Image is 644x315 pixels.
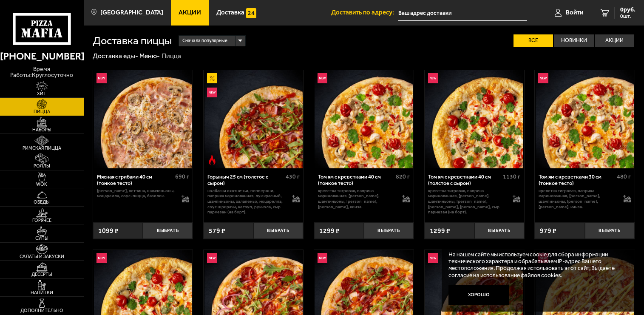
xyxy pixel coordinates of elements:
h1: Доставка пиццы [93,35,172,46]
img: Горыныч 25 см (толстое с сыром) [204,70,303,168]
img: Новинка [538,73,548,83]
img: Новинка [428,253,438,263]
label: Новинки [554,34,593,47]
p: креветка тигровая, паприка маринованная, [PERSON_NAME], шампиньоны, [PERSON_NAME], [PERSON_NAME],... [318,188,396,210]
a: Доставка еды- [93,52,138,60]
div: Горыныч 25 см (толстое с сыром) [207,173,284,186]
p: На нашем сайте мы используем cookie для сбора информации технического характера и обрабатываем IP... [448,251,623,278]
span: Доставить по адресу: [331,9,398,16]
div: Пицца [162,52,181,61]
img: Новинка [207,253,217,263]
a: НовинкаТом ям с креветками 40 см (толстое с сыром) [425,70,524,168]
p: креветка тигровая, паприка маринованная, [PERSON_NAME], шампиньоны, [PERSON_NAME], [PERSON_NAME],... [428,188,506,215]
span: 0 руб. [620,7,635,13]
img: Новинка [318,253,328,263]
button: Выбрать [253,222,303,239]
div: Мясная с грибами 40 см (тонкое тесто) [97,173,173,186]
span: 690 г [175,173,189,180]
a: АкционныйНовинкаОстрое блюдоГорыныч 25 см (толстое с сыром) [204,70,303,168]
span: Доставка [216,9,244,16]
span: 979 ₽ [540,227,556,234]
span: 1299 ₽ [319,227,340,234]
div: Том ям с креветками 40 см (толстое с сыром) [428,173,501,186]
img: Новинка [318,73,328,83]
span: 430 г [286,173,300,180]
img: Новинка [207,88,217,98]
button: Выбрать [364,222,414,239]
span: 0 шт. [620,14,635,19]
a: НовинкаМясная с грибами 40 см (тонкое тесто) [93,70,193,168]
span: 579 ₽ [209,227,225,234]
img: Новинка [428,73,438,83]
img: Новинка [96,253,107,263]
img: Острое блюдо [207,155,217,165]
a: НовинкаТом ям с креветками 30 см (тонкое тесто) [535,70,634,168]
img: Новинка [96,73,107,83]
button: Выбрать [143,222,193,239]
button: Выбрать [585,222,635,239]
span: 1130 г [503,173,520,180]
img: Том ям с креветками 40 см (толстое с сыром) [425,70,523,168]
img: 15daf4d41897b9f0e9f617042186c801.svg [246,8,256,18]
a: НовинкаТом ям с креветками 40 см (тонкое тесто) [314,70,414,168]
p: колбаски Охотничьи, пепперони, паприка маринованная, лук красный, шампиньоны, халапеньо, моцарелл... [207,188,285,215]
label: Акции [595,34,634,47]
span: 820 г [396,173,410,180]
button: Хорошо [448,285,509,305]
div: Том ям с креветками 40 см (тонкое тесто) [318,173,394,186]
img: Том ям с креветками 40 см (тонкое тесто) [315,70,413,168]
button: Выбрать [474,222,524,239]
span: Войти [566,9,583,16]
p: [PERSON_NAME], ветчина, шампиньоны, моцарелла, соус-пицца, базилик. [97,188,175,199]
span: 1099 ₽ [98,227,119,234]
div: Том ям с креветками 30 см (тонкое тесто) [539,173,615,186]
span: 1299 ₽ [430,227,450,234]
span: 480 г [617,173,631,180]
p: креветка тигровая, паприка маринованная, [PERSON_NAME], шампиньоны, [PERSON_NAME], [PERSON_NAME],... [539,188,616,210]
img: Мясная с грибами 40 см (тонкое тесто) [94,70,192,168]
img: Том ям с креветками 30 см (тонкое тесто) [536,70,634,168]
span: Акции [179,9,201,16]
a: Меню- [139,52,160,60]
label: Все [513,34,553,47]
img: Акционный [207,73,217,83]
input: Ваш адрес доставки [398,5,527,21]
span: Сначала популярные [182,34,227,47]
span: [GEOGRAPHIC_DATA] [100,9,163,16]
